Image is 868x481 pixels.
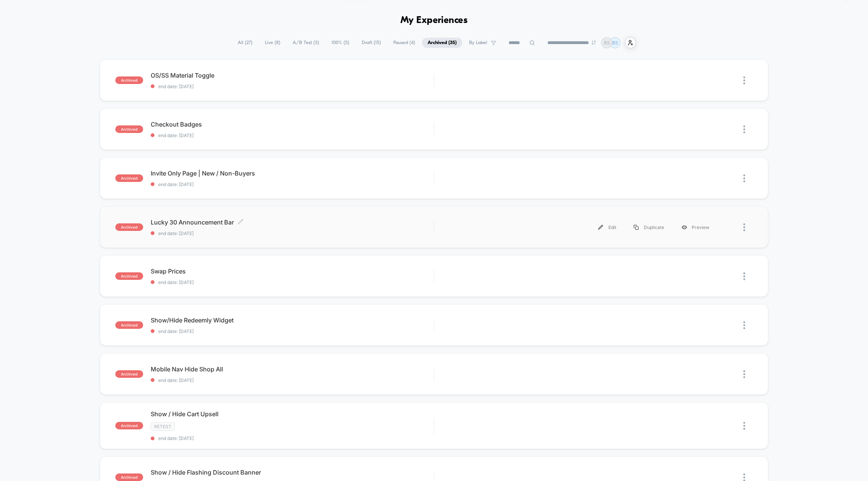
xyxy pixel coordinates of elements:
[743,125,745,133] img: close
[151,72,434,79] span: OS/SS Material Toggle
[151,133,434,138] span: end date: [DATE]
[743,321,745,329] img: close
[115,370,143,378] span: archived
[151,435,434,441] span: end date: [DATE]
[634,225,639,230] img: menu
[151,328,434,334] span: end date: [DATE]
[151,231,434,236] span: end date: [DATE]
[151,169,434,177] span: Invite Only Page | New / Non-Buyers
[612,40,618,46] p: BS
[232,38,258,48] span: All ( 27 )
[673,219,718,236] div: Preview
[151,267,434,275] span: Swap Prices
[287,38,325,48] span: A/B Test ( 3 )
[743,370,745,378] img: close
[151,279,434,285] span: end date: [DATE]
[151,218,434,226] span: Lucky 30 Announcement Bar
[115,321,143,329] span: archived
[598,225,603,230] img: menu
[743,174,745,182] img: close
[469,40,487,46] span: By Label
[591,40,596,45] img: end
[743,422,745,430] img: close
[151,121,434,128] span: Checkout Badges
[115,174,143,182] span: archived
[115,272,143,280] span: archived
[743,223,745,231] img: close
[151,182,434,187] span: end date: [DATE]
[151,84,434,89] span: end date: [DATE]
[151,316,434,324] span: Show/Hide Redeemly Widget
[590,219,625,236] div: Edit
[326,38,355,48] span: 100% ( 5 )
[151,422,175,431] span: RETEST
[115,76,143,84] span: archived
[422,38,462,48] span: Archived ( 35 )
[259,38,286,48] span: Live ( 8 )
[115,125,143,133] span: archived
[151,410,434,418] span: Show / Hide Cart Upsell
[151,365,434,373] span: Mobile Nav Hide Shop All
[151,377,434,383] span: end date: [DATE]
[400,15,468,26] h1: My Experiences
[743,272,745,280] img: close
[388,38,421,48] span: Paused ( 4 )
[356,38,387,48] span: Draft ( 15 )
[115,223,143,231] span: archived
[115,473,143,481] span: archived
[151,469,434,476] span: Show / Hide Flashing Discount Banner
[743,76,745,84] img: close
[604,40,610,46] p: BS
[115,422,143,429] span: archived
[625,219,673,236] div: Duplicate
